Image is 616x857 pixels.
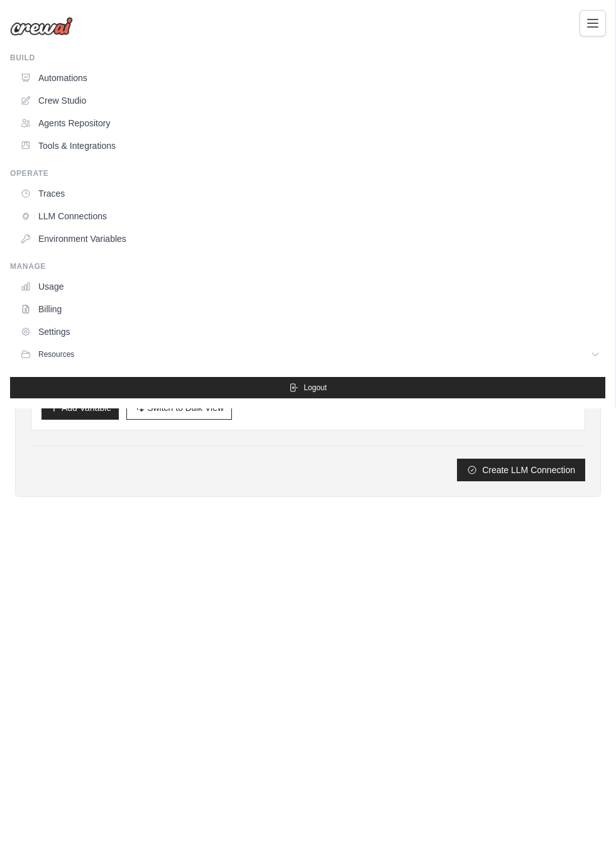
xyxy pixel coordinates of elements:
a: Environment Variables [15,229,605,249]
button: Resources [15,344,605,364]
a: Tools & Integrations [15,136,605,156]
a: LLM Connections [15,206,605,226]
a: Traces [15,183,605,204]
iframe: Chat Widget [553,797,616,857]
a: Settings [15,322,605,342]
a: Crew Studio [15,90,605,111]
div: Operate [10,168,605,178]
button: Toggle navigation [580,10,606,36]
div: Manage [10,261,605,271]
a: Billing [15,299,605,319]
img: Logo [10,17,73,36]
span: Logout [304,383,327,393]
a: Agents Repository [15,113,605,133]
span: Resources [38,349,74,359]
a: Automations [15,68,605,88]
button: Logout [10,377,605,398]
a: Usage [15,276,605,297]
div: Build [10,53,605,63]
